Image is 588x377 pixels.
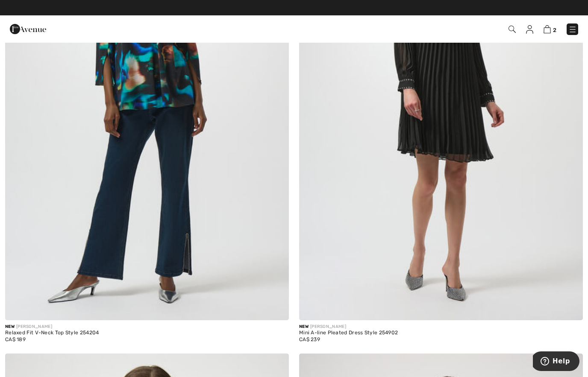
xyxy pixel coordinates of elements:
img: Search [509,26,516,33]
img: Shopping Bag [544,25,551,33]
div: [PERSON_NAME] [5,324,99,330]
span: New [299,324,309,329]
img: 1ère Avenue [10,20,46,38]
div: Mini A-line Pleated Dress Style 254902 [299,330,398,336]
span: 2 [553,27,556,33]
a: 1ère Avenue [10,24,46,32]
img: Menu [568,25,577,34]
div: Relaxed Fit V-Neck Top Style 254204 [5,330,99,336]
iframe: Opens a widget where you can find more information [533,351,579,373]
span: CA$ 189 [5,336,26,342]
span: CA$ 239 [299,336,320,342]
span: New [5,324,15,329]
a: 2 [544,24,556,34]
img: My Info [526,25,533,34]
div: [PERSON_NAME] [299,324,398,330]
